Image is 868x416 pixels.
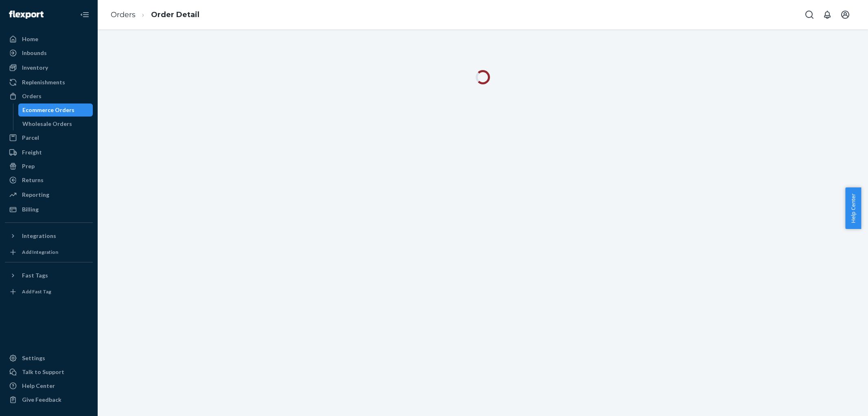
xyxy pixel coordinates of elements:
[22,49,47,57] div: Inbounds
[22,368,64,376] div: Talk to Support
[5,61,93,74] a: Inventory
[22,134,39,142] div: Parcel
[104,3,206,27] ol: breadcrumbs
[22,396,61,404] div: Give Feedback
[18,117,93,130] a: Wholesale Orders
[22,271,48,280] div: Fast Tags
[5,146,93,159] a: Freight
[22,92,42,100] div: Orders
[22,35,38,43] div: Home
[5,174,93,187] a: Returns
[5,365,93,379] a: Talk to Support
[22,106,74,114] div: Ecommerce Orders
[5,352,93,365] a: Settings
[111,10,136,19] a: Orders
[5,76,93,89] a: Replenishments
[5,33,93,46] a: Home
[5,188,93,201] a: Reporting
[18,103,93,117] a: Ecommerce Orders
[819,7,835,23] button: Open notifications
[22,64,48,72] div: Inventory
[5,203,93,216] a: Billing
[22,232,56,240] div: Integrations
[5,393,93,406] button: Give Feedback
[77,7,93,23] button: Close Navigation
[22,288,51,295] div: Add Fast Tag
[22,120,72,128] div: Wholesale Orders
[22,382,55,390] div: Help Center
[5,269,93,282] button: Fast Tags
[151,10,199,19] a: Order Detail
[22,148,42,156] div: Freight
[22,205,39,214] div: Billing
[5,246,93,259] a: Add Integration
[22,249,58,255] div: Add Integration
[837,7,853,23] button: Open account menu
[5,285,93,298] a: Add Fast Tag
[22,78,65,86] div: Replenishments
[5,131,93,144] a: Parcel
[22,354,45,362] div: Settings
[5,160,93,173] a: Prep
[22,176,44,184] div: Returns
[5,229,93,242] button: Integrations
[22,162,35,170] div: Prep
[5,46,93,59] a: Inbounds
[5,379,93,392] a: Help Center
[801,7,818,23] button: Open Search Box
[5,90,93,103] a: Orders
[845,187,861,229] button: Help Center
[9,11,44,19] img: Flexport logo
[22,191,49,199] div: Reporting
